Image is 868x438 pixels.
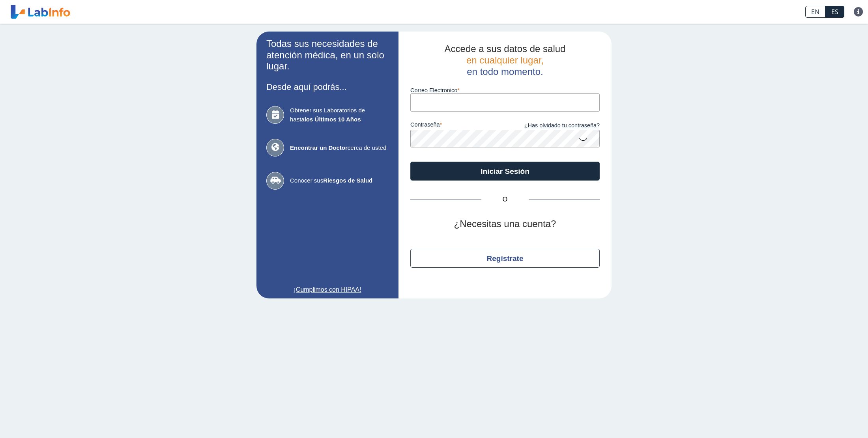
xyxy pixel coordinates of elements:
button: Regístrate [410,249,600,268]
a: ¿Has olvidado tu contraseña? [505,121,600,130]
h2: ¿Necesitas una cuenta? [410,218,600,230]
h2: Todas sus necesidades de atención médica, en un solo lugar. [266,38,389,72]
span: en cualquier lugar, [466,55,544,65]
span: Conocer sus [290,176,389,185]
b: los Últimos 10 Años [305,116,361,123]
span: O [481,195,529,204]
label: Correo Electronico [410,87,600,93]
b: Riesgos de Salud [323,177,372,184]
a: ¡Cumplimos con HIPAA! [266,285,389,294]
b: Encontrar un Doctor [290,144,348,151]
label: contraseña [410,121,505,130]
h3: Desde aquí podrás... [266,82,389,92]
iframe: Help widget launcher [798,407,859,429]
button: Iniciar Sesión [410,162,600,181]
a: ES [825,6,844,18]
span: Obtener sus Laboratorios de hasta [290,106,389,124]
span: Accede a sus datos de salud [445,43,566,54]
span: cerca de usted [290,144,389,153]
a: EN [805,6,825,18]
span: en todo momento. [467,66,543,77]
